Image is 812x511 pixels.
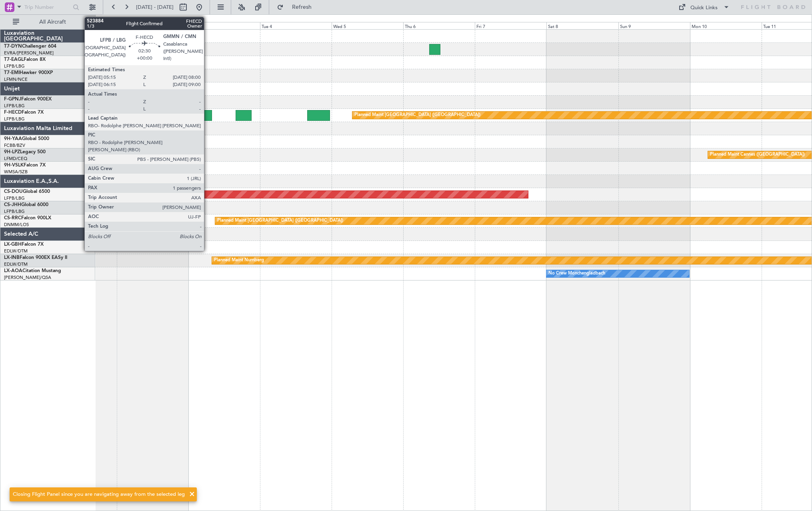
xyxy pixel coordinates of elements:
a: LFMD/CEQ [4,156,27,162]
a: LX-AOACitation Mustang [4,269,61,273]
div: Planned Maint Nurnberg [214,254,264,267]
button: All Aircraft [9,16,87,28]
a: CS-DOUGlobal 6500 [4,189,50,194]
a: 9H-VSLKFalcon 7X [4,163,46,168]
button: Quick Links [674,1,734,14]
span: 9H-LPZ [4,150,20,154]
div: Mon 3 [188,22,260,29]
a: LFMN/NCE [4,76,28,82]
a: EDLW/DTM [4,261,28,267]
span: All Aircraft [21,19,84,25]
a: F-GPNJFalcon 900EX [4,97,52,102]
span: CS-JHH [4,202,21,207]
span: F-GPNJ [4,97,21,102]
div: [DATE] [97,16,110,23]
span: LX-INB [4,255,20,260]
span: T7-DYN [4,44,22,49]
a: LX-GBHFalcon 7X [4,242,44,247]
a: [PERSON_NAME]/QSA [4,275,51,281]
a: 9H-YAAGlobal 5000 [4,136,49,141]
a: T7-EMIHawker 900XP [4,70,53,75]
span: [DATE] - [DATE] [136,4,174,11]
span: LX-AOA [4,269,22,273]
a: WMSA/SZB [4,169,28,175]
span: T7-EMI [4,70,20,75]
span: 9H-VSLK [4,163,24,168]
div: Sun 2 [117,22,188,29]
a: LFPB/LBG [4,116,25,122]
span: CS-RRC [4,216,21,220]
div: Sun 9 [618,22,690,29]
a: CS-JHHGlobal 6000 [4,202,48,207]
a: FCBB/BZV [4,142,25,148]
a: CS-RRCFalcon 900LX [4,216,51,220]
div: Closing Flight Panel since you are navigating away from the selected leg [13,491,185,499]
a: LX-INBFalcon 900EX EASy II [4,255,67,260]
a: LFPB/LBG [4,195,25,201]
a: F-HECDFalcon 7X [4,110,44,115]
a: 9H-LPZLegacy 500 [4,150,46,154]
div: Planned Maint Cannes ([GEOGRAPHIC_DATA]) [710,149,805,161]
div: Thu 6 [403,22,475,29]
input: Trip Number [24,1,70,13]
a: EVRA/[PERSON_NAME] [4,50,54,56]
div: Planned Maint [GEOGRAPHIC_DATA] ([GEOGRAPHIC_DATA]) [217,215,343,227]
button: Refresh [273,1,321,14]
div: No Crew Monchengladbach [548,268,605,280]
span: LX-GBH [4,242,22,247]
div: Wed 5 [332,22,403,29]
a: LFPB/LBG [4,63,25,69]
span: F-HECD [4,110,22,115]
div: Fri 7 [475,22,546,29]
span: 9H-YAA [4,136,22,141]
a: EDLW/DTM [4,248,28,254]
div: Planned Maint [GEOGRAPHIC_DATA] ([GEOGRAPHIC_DATA]) [354,109,480,121]
span: T7-EAGL [4,57,24,62]
div: Mon 10 [690,22,762,29]
div: Tue 4 [260,22,332,29]
a: LFPB/LBG [4,103,25,109]
a: DNMM/LOS [4,222,29,228]
div: Sat 8 [546,22,618,29]
span: CS-DOU [4,189,23,194]
a: LFPB/LBG [4,208,25,214]
a: T7-DYNChallenger 604 [4,44,56,49]
span: Refresh [285,4,319,10]
a: T7-EAGLFalcon 8X [4,57,46,62]
div: Quick Links [690,4,718,12]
